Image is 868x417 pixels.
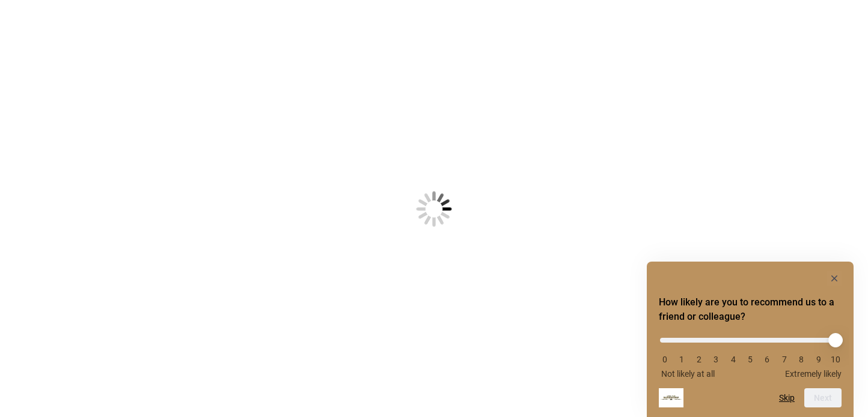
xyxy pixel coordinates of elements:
li: 7 [778,355,790,364]
button: Skip [779,393,795,403]
div: How likely are you to recommend us to a friend or colleague? Select an option from 0 to 10, with ... [659,271,842,407]
li: 9 [813,355,825,364]
li: 1 [676,355,688,364]
li: 6 [761,355,773,364]
li: 8 [795,355,807,364]
li: 4 [727,355,739,364]
li: 2 [693,355,705,364]
li: 3 [710,355,722,364]
li: 10 [830,355,842,364]
span: Not likely at all [661,369,715,379]
li: 0 [659,355,671,364]
h2: How likely are you to recommend us to a friend or colleague? Select an option from 0 to 10, with ... [659,295,842,324]
span: Extremely likely [785,369,842,379]
button: Next question [804,388,842,407]
img: Loading [357,132,511,286]
li: 5 [744,355,756,364]
button: Hide survey [827,271,842,286]
div: How likely are you to recommend us to a friend or colleague? Select an option from 0 to 10, with ... [659,329,842,379]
